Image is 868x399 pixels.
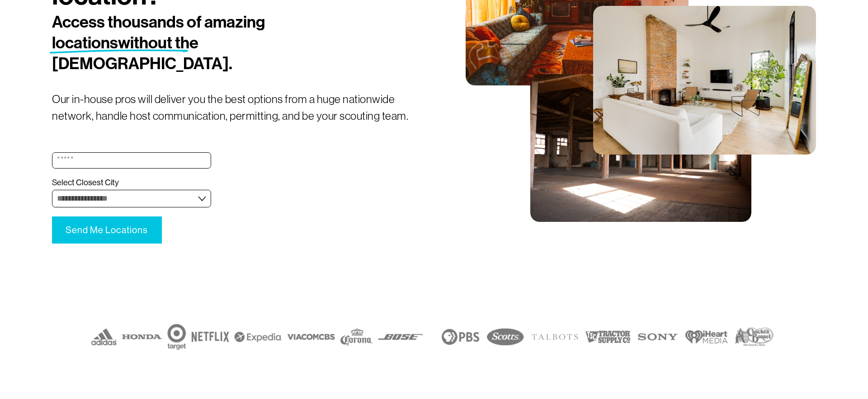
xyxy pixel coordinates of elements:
select: Select Closest City [52,190,211,207]
span: without the [DEMOGRAPHIC_DATA]. [52,33,232,74]
p: Our in-house pros will deliver you the best options from a huge nationwide network, handle host c... [52,91,434,125]
button: Send Me LocationsSend Me Locations [52,216,161,244]
span: Select Closest City [52,178,119,188]
span: Send Me Locations [66,225,148,235]
h2: Access thousands of amazing locations [52,12,370,75]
